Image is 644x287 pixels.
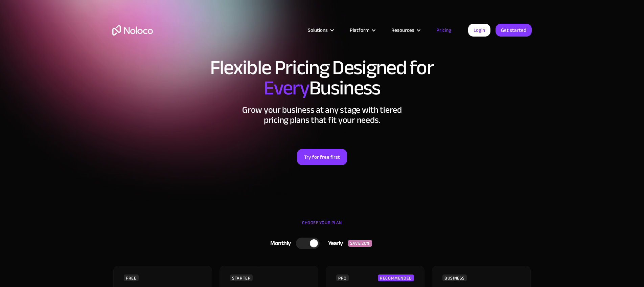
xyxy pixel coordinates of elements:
div: Platform [341,26,383,35]
div: Solutions [299,26,341,35]
a: home [112,25,153,36]
div: Monthly [262,238,296,248]
div: Yearly [320,238,348,248]
div: Resources [391,26,414,35]
a: Try for free first [297,149,347,165]
h2: Grow your business at any stage with tiered pricing plans that fit your needs. [112,105,532,125]
div: STARTER [230,274,253,281]
a: Pricing [428,26,460,35]
div: Platform [350,26,369,35]
div: BUSINESS [442,274,467,281]
h1: Flexible Pricing Designed for Business [112,58,532,98]
a: Login [468,24,490,37]
div: PRO [336,274,349,281]
div: FREE [124,274,139,281]
a: Get started [496,24,532,37]
div: RECOMMENDED [378,274,414,281]
div: Resources [383,26,428,35]
div: CHOOSE YOUR PLAN [112,218,532,235]
div: Solutions [308,26,328,35]
div: SAVE 20% [348,240,372,247]
span: Every [263,69,309,107]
